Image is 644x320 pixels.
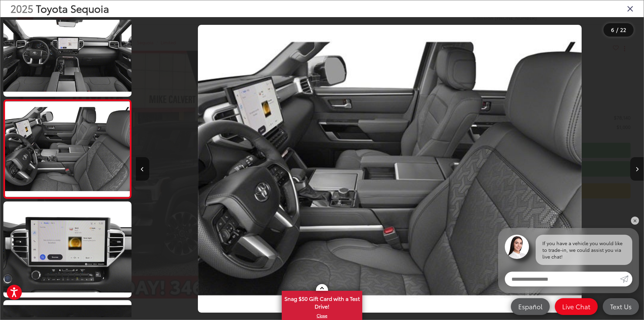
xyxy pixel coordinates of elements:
span: Toyota Sequoia [36,1,109,15]
span: 2025 [10,1,33,15]
span: Español [515,302,546,311]
span: Snag $50 Gift Card with a Test Drive! [282,291,362,312]
img: 2025 Toyota Sequoia Limited [198,25,582,313]
img: 2025 Toyota Sequoia Limited [2,200,132,299]
span: / [615,28,619,32]
span: 22 [620,26,626,33]
a: Live Chat [555,298,598,315]
button: Next image [630,157,644,181]
a: Español [511,298,550,315]
input: Enter your message [505,272,620,286]
a: Text Us [603,298,639,315]
i: Close gallery [627,4,634,13]
img: Agent profile photo [505,235,529,259]
span: Text Us [607,302,635,311]
span: 6 [611,26,614,33]
a: Submit [620,272,632,286]
img: 2025 Toyota Sequoia Limited [4,101,131,197]
span: Live Chat [559,302,594,311]
div: 2025 Toyota Sequoia Limited 5 [136,25,644,313]
div: If you have a vehicle you would like to trade-in, we could assist you via live chat! [536,235,632,265]
button: Previous image [136,157,149,181]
